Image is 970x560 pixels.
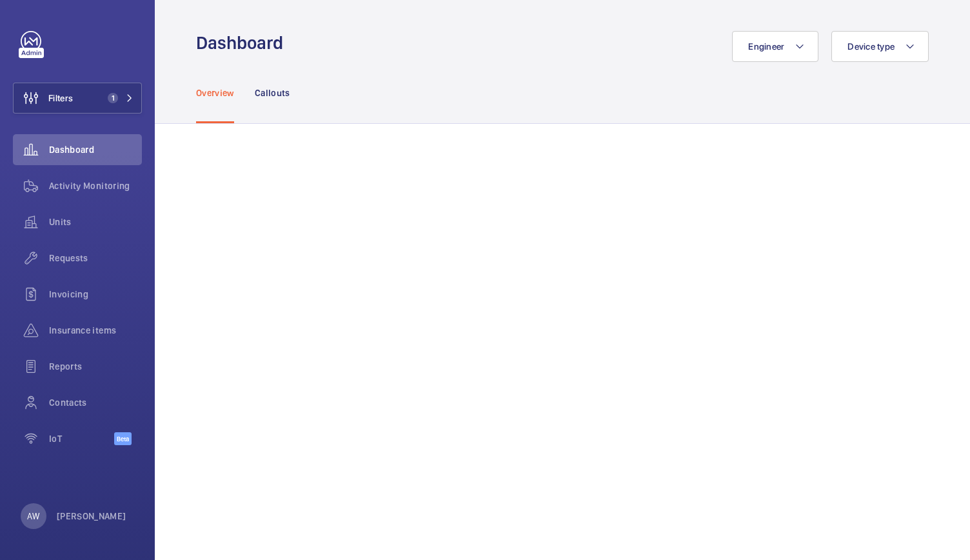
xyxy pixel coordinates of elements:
span: Device type [847,41,895,52]
span: 1 [108,93,118,103]
button: Engineer [732,31,818,62]
p: Callouts [255,86,290,99]
span: Dashboard [49,143,142,156]
span: IoT [49,432,114,445]
span: Units [49,215,142,228]
p: AW [27,510,39,523]
span: Insurance items [49,324,142,337]
span: Engineer [748,41,784,52]
span: Reports [49,360,142,373]
p: Overview [196,86,234,99]
span: Filters [48,92,73,105]
button: Device type [831,31,929,62]
span: Requests [49,252,142,265]
button: Filters1 [13,83,142,114]
span: Invoicing [49,288,142,301]
span: Beta [114,432,132,445]
h1: Dashboard [196,31,291,55]
p: [PERSON_NAME] [57,510,126,523]
span: Contacts [49,396,142,409]
span: Activity Monitoring [49,179,142,192]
